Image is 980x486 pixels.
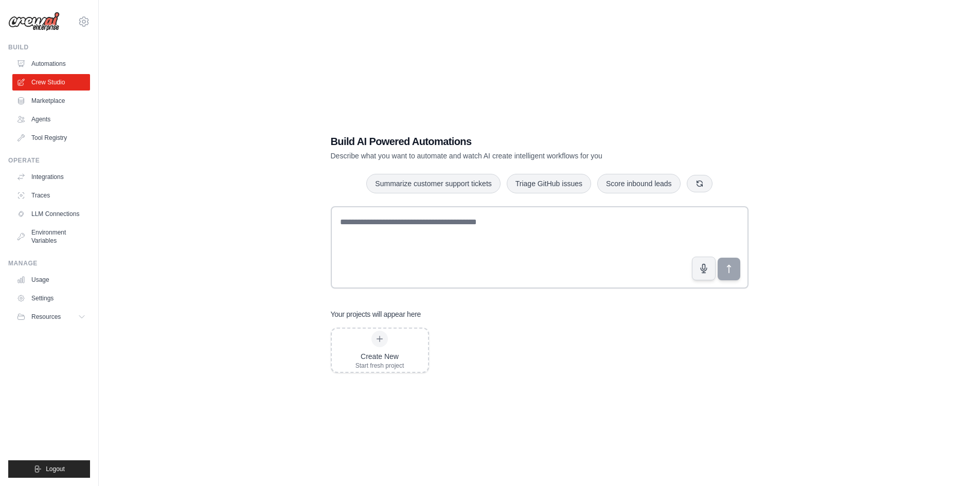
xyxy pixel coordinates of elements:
a: Crew Studio [12,74,90,91]
img: Logo [8,12,60,31]
span: Logout [46,465,65,473]
a: Integrations [12,169,90,185]
div: Create New [355,351,404,362]
a: Environment Variables [12,224,90,249]
button: Summarize customer support tickets [366,174,500,193]
a: Agents [12,111,90,128]
div: Operate [8,156,90,165]
a: LLM Connections [12,206,90,222]
div: Build [8,43,90,51]
button: Click to speak your automation idea [692,257,716,280]
a: Usage [12,272,90,288]
h3: Your projects will appear here [331,309,421,319]
p: Describe what you want to automate and watch AI create intelligent workflows for you [331,151,676,161]
button: Score inbound leads [597,174,681,193]
button: Resources [12,309,90,325]
a: Traces [12,187,90,204]
h1: Build AI Powered Automations [331,134,676,149]
a: Tool Registry [12,130,90,146]
div: Start fresh project [355,362,404,370]
button: Triage GitHub issues [507,174,591,193]
button: Get new suggestions [687,175,712,192]
div: Manage [8,259,90,267]
a: Marketplace [12,93,90,109]
button: Logout [8,460,90,478]
span: Resources [31,313,61,321]
a: Settings [12,290,90,307]
a: Automations [12,56,90,72]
